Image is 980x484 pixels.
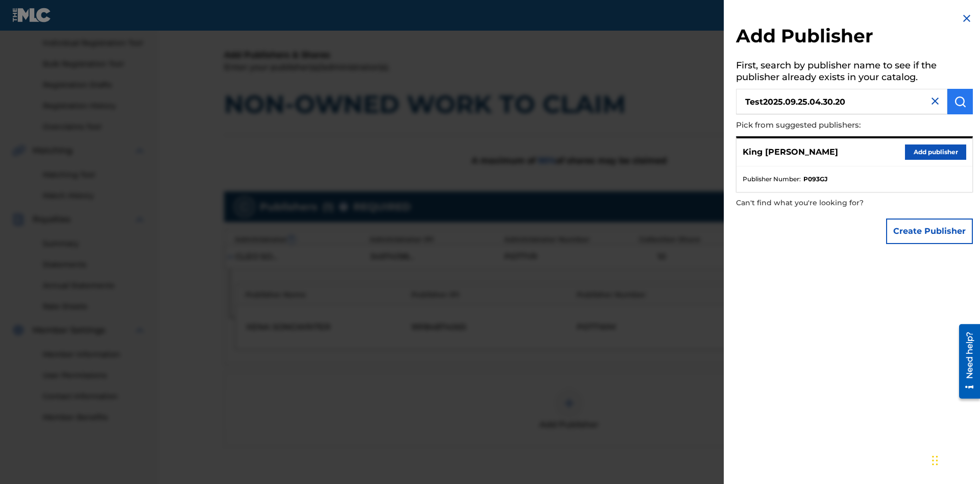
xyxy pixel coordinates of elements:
[743,146,838,158] p: King [PERSON_NAME]
[803,175,827,184] strong: P093GJ
[929,95,941,107] img: close
[736,89,947,114] input: Search publisher's name
[736,57,973,89] h5: First, search by publisher name to see if the publisher already exists in your catalog.
[736,25,973,51] h2: Add Publisher
[736,114,915,136] p: Pick from suggested publishers:
[736,192,915,213] p: Can't find what you're looking for?
[905,144,966,160] button: Add publisher
[954,95,966,108] img: Search Works
[886,219,973,244] button: Create Publisher
[12,8,52,22] img: MLC Logo
[932,445,938,476] div: Drag
[743,175,801,184] span: Publisher Number :
[951,320,980,404] iframe: Resource Center
[929,435,980,484] iframe: Chat Widget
